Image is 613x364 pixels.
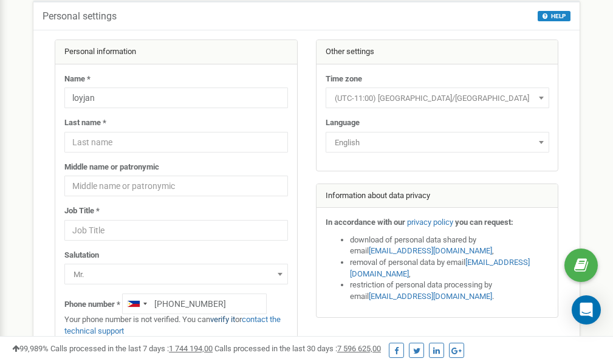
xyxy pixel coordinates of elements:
[64,315,281,335] a: contact the technical support
[330,134,545,151] span: English
[317,40,558,64] div: Other settings
[317,184,558,208] div: Information about data privacy
[64,176,288,196] input: Middle name or patronymic
[214,344,381,353] span: Calls processed in the last 30 days :
[538,11,570,21] button: HELP
[572,295,601,325] div: Open Intercom Messenger
[69,266,284,283] span: Mr.
[350,280,549,302] li: restriction of personal data processing by email .
[64,264,288,284] span: Mr.
[50,344,213,353] span: Calls processed in the last 7 days :
[169,344,213,353] u: 1 744 194,00
[64,205,100,217] label: Job Title *
[330,90,545,107] span: (UTC-11:00) Pacific/Midway
[455,218,513,227] strong: you can request:
[337,344,381,353] u: 7 596 625,00
[369,246,492,255] a: [EMAIL_ADDRESS][DOMAIN_NAME]
[350,257,549,280] li: removal of personal data by email ,
[210,315,235,324] a: verify it
[122,294,267,314] input: +1-800-555-55-55
[350,235,549,257] li: download of personal data shared by email ,
[64,250,99,261] label: Salutation
[123,294,151,314] div: Telephone country code
[64,117,106,129] label: Last name *
[64,220,288,241] input: Job Title
[64,162,159,173] label: Middle name or patronymic
[64,314,288,337] p: Your phone number is not verified. You can or
[64,132,288,153] input: Last name
[12,344,49,353] span: 99,989%
[326,74,362,85] label: Time zone
[64,299,120,311] label: Phone number *
[64,74,91,85] label: Name *
[350,258,530,278] a: [EMAIL_ADDRESS][DOMAIN_NAME]
[55,40,297,64] div: Personal information
[326,218,405,227] strong: In accordance with our
[326,132,549,153] span: English
[326,88,549,108] span: (UTC-11:00) Pacific/Midway
[64,88,288,108] input: Name
[326,117,360,129] label: Language
[369,292,492,301] a: [EMAIL_ADDRESS][DOMAIN_NAME]
[407,218,453,227] a: privacy policy
[43,11,117,22] h5: Personal settings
